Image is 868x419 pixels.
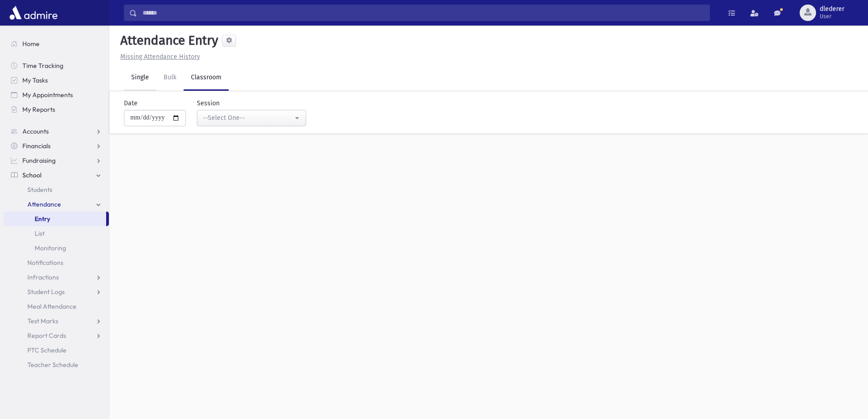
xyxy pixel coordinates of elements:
[22,142,51,150] span: Financials
[22,62,63,70] span: Time Tracking
[4,212,106,226] a: Entry
[35,229,45,238] span: List
[22,105,55,114] span: My Reports
[197,110,306,126] button: --Select One--
[4,299,109,314] a: Meal Attendance
[124,65,156,91] a: Single
[4,314,109,328] a: Test Marks
[117,33,218,48] h5: Attendance Entry
[22,76,48,84] span: My Tasks
[4,285,109,299] a: Student Logs
[27,288,65,296] span: Student Logs
[4,168,109,182] a: School
[22,171,41,179] span: School
[27,200,61,208] span: Attendance
[27,259,63,267] span: Notifications
[4,226,109,241] a: List
[4,73,109,88] a: My Tasks
[820,5,844,13] span: dlederer
[4,343,109,357] a: PTC Schedule
[120,53,200,61] u: Missing Attendance History
[4,58,109,73] a: Time Tracking
[27,346,67,354] span: PTC Schedule
[7,4,60,22] img: AdmirePro
[184,65,229,91] a: Classroom
[22,127,49,135] span: Accounts
[203,113,293,123] div: --Select One--
[820,13,844,20] span: User
[22,91,73,99] span: My Appointments
[4,102,109,117] a: My Reports
[4,270,109,285] a: Infractions
[4,36,109,51] a: Home
[4,153,109,168] a: Fundraising
[4,328,109,343] a: Report Cards
[22,156,56,165] span: Fundraising
[4,139,109,153] a: Financials
[4,88,109,102] a: My Appointments
[27,331,66,340] span: Report Cards
[156,65,184,91] a: Bulk
[4,197,109,212] a: Attendance
[35,244,66,252] span: Monitoring
[35,215,50,223] span: Entry
[27,361,78,369] span: Teacher Schedule
[4,255,109,270] a: Notifications
[27,273,59,281] span: Infractions
[4,124,109,139] a: Accounts
[4,241,109,255] a: Monitoring
[22,40,40,48] span: Home
[4,357,109,372] a: Teacher Schedule
[27,317,58,325] span: Test Marks
[117,53,200,61] a: Missing Attendance History
[137,5,709,21] input: Search
[124,98,138,108] label: Date
[197,98,220,108] label: Session
[27,302,77,310] span: Meal Attendance
[27,186,52,194] span: Students
[4,182,109,197] a: Students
